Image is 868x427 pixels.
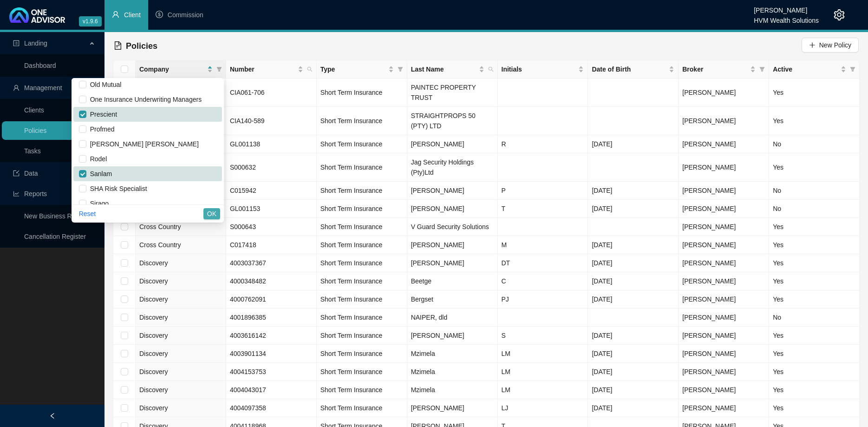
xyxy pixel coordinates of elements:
span: Short Term Insurance [320,140,383,148]
span: filter [759,66,765,72]
span: CIA140-589 [230,117,265,125]
button: Reset [75,208,100,219]
span: C017418 [230,241,256,249]
span: filter [848,62,857,76]
span: Company [139,64,205,74]
td: [DATE] [588,345,679,363]
span: [PERSON_NAME] [682,140,736,148]
td: R [498,135,588,153]
span: Reset [79,209,96,219]
span: profile [13,40,20,46]
span: GL001138 [230,140,260,148]
td: Mzimela [407,345,498,363]
td: T [498,200,588,218]
span: [PERSON_NAME] [682,205,736,212]
td: [DATE] [588,399,679,417]
td: LM [498,381,588,399]
span: Old Mutual [86,81,122,88]
a: Dashboard [24,62,56,69]
span: Short Term Insurance [320,187,383,194]
span: [PERSON_NAME] [682,332,736,339]
span: Type [320,64,386,74]
td: Mzimela [407,381,498,399]
span: Sirago [86,200,109,207]
span: Discovery [139,314,168,321]
span: [PERSON_NAME] [682,89,736,96]
span: GL001153 [230,205,260,212]
td: [PERSON_NAME] [407,327,498,345]
td: No [769,135,860,153]
span: Short Term Insurance [320,296,383,303]
span: Short Term Insurance [320,164,383,171]
span: [PERSON_NAME] [682,386,736,394]
td: STRAIGHTPROPS 50 (PTY) LTD [407,107,498,135]
span: Sanlam [86,170,112,177]
span: dollar [156,11,163,18]
td: Yes [769,218,860,236]
span: Short Term Insurance [320,314,383,321]
span: Short Term Insurance [320,223,383,230]
span: Client [124,11,141,19]
span: 4000762091 [230,296,266,303]
td: Yes [769,327,860,345]
td: [PERSON_NAME] [407,135,498,153]
td: No [769,309,860,327]
span: [PERSON_NAME] [682,223,736,230]
span: filter [216,66,222,72]
a: New Business Register [24,212,91,220]
span: [PERSON_NAME] [682,350,736,357]
span: Short Term Insurance [320,259,383,267]
td: PJ [498,290,588,309]
span: Rodel [86,155,107,163]
td: LJ [498,399,588,417]
td: [DATE] [588,290,679,309]
span: New Policy [819,40,851,50]
span: 4003037367 [230,259,266,267]
span: Short Term Insurance [320,368,383,375]
td: No [769,200,860,218]
td: DT [498,254,588,272]
td: [DATE] [588,381,679,399]
td: [DATE] [588,272,679,290]
td: PAINTEC PROPERTY TRUST [407,79,498,107]
td: Mzimela [407,363,498,381]
span: Short Term Insurance [320,332,383,339]
span: Discovery [139,386,168,394]
span: 4000348482 [230,277,266,285]
td: Jag Security Holdings (Pty)Ltd [407,153,498,182]
span: Short Term Insurance [320,89,383,96]
div: HVM Wealth Solutions [754,13,819,23]
span: search [488,66,494,72]
span: [PERSON_NAME] [682,368,736,375]
span: Date of Birth [592,64,667,74]
span: import [13,170,20,177]
span: [PERSON_NAME] [682,187,736,194]
td: LM [498,345,588,363]
td: [DATE] [588,363,679,381]
span: filter [215,62,224,76]
td: [PERSON_NAME] [407,399,498,417]
span: setting [834,9,845,20]
span: Policies [126,41,157,51]
span: [PERSON_NAME] [682,404,736,412]
td: M [498,236,588,254]
td: Yes [769,345,860,363]
span: 4004097358 [230,404,266,412]
img: 2df55531c6924b55f21c4cf5d4484680-logo-light.svg [9,7,65,23]
td: NAIPER, dld [407,309,498,327]
span: file-text [114,41,122,50]
span: filter [850,66,855,72]
span: user [112,11,119,18]
span: filter [398,66,403,72]
th: Broker [679,60,769,79]
td: Yes [769,290,860,309]
td: Yes [769,107,860,135]
span: [PERSON_NAME] [682,117,736,125]
td: Yes [769,79,860,107]
span: [PERSON_NAME] [682,164,736,171]
th: Active [769,60,860,79]
span: Profmed [86,125,115,133]
td: P [498,182,588,200]
span: search [486,62,496,76]
span: 4004043017 [230,386,266,394]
